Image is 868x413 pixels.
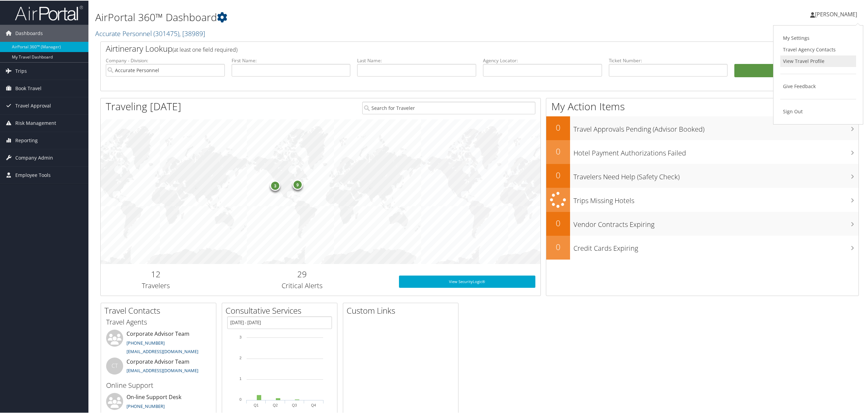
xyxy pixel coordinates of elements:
li: Corporate Advisor Team [103,329,214,357]
h2: 0 [546,241,570,252]
tspan: 3 [239,334,241,338]
div: 3 [270,180,280,190]
tspan: 2 [239,355,241,359]
a: View Travel Profile [780,55,856,66]
label: First Name: [232,56,351,63]
li: Corporate Advisor Team [103,357,214,379]
h3: Travel Agents [106,317,211,326]
h2: 29 [216,268,389,279]
a: Trips Missing Hotels [546,187,858,211]
h2: Consultative Services [226,304,337,316]
input: Search for Traveler [362,101,535,114]
h3: Credit Cards Expiring [573,239,858,252]
a: [EMAIL_ADDRESS][DOMAIN_NAME] [127,367,198,373]
h1: AirPortal 360™ Dashboard [95,10,608,24]
a: My Settings [780,32,856,43]
text: Q3 [292,402,297,407]
span: Book Travel [15,79,41,96]
text: Q1 [254,402,259,407]
tspan: 0 [239,397,241,401]
h3: Travelers [106,280,205,290]
h3: Hotel Payment Authorizations Failed [573,144,858,157]
h2: 12 [106,268,205,279]
h3: Travelers Need Help (Safety Check) [573,168,858,181]
a: [PERSON_NAME] [810,3,864,24]
h2: 0 [546,217,570,228]
a: View SecurityLogic® [399,275,535,287]
a: 0Vendor Contracts Expiring [546,211,858,235]
a: 0Travelers Need Help (Safety Check) [546,163,858,187]
h2: 0 [546,169,570,180]
h3: Trips Missing Hotels [573,192,858,205]
a: Sign Out [780,105,856,117]
span: Dashboards [15,24,43,41]
a: Accurate Personnel [95,28,205,37]
span: [PERSON_NAME] [815,10,857,17]
span: Trips [15,62,27,79]
h1: My Action Items [546,99,858,113]
a: [PHONE_NUMBER] [127,402,165,409]
h2: 0 [546,121,570,133]
a: 0Hotel Payment Authorizations Failed [546,139,858,163]
a: Travel Agency Contacts [780,43,856,55]
a: Give Feedback [780,80,856,92]
span: ( 301475 ) [153,28,179,37]
h2: 0 [546,145,570,156]
label: Company - Division: [106,56,225,63]
text: Q4 [311,402,316,407]
span: (at least one field required) [172,45,237,53]
label: Agency Locator: [483,56,602,63]
h2: Airtinerary Lookup [106,42,790,54]
img: airportal-logo.png [15,4,83,20]
span: , [ 38989 ] [179,28,205,37]
span: Travel Approval [15,97,51,114]
span: Employee Tools [15,166,51,183]
button: Search [734,63,853,77]
div: 9 [293,179,303,189]
text: Q2 [273,402,278,407]
a: 0Travel Approvals Pending (Advisor Booked) [546,116,858,139]
h2: Travel Contacts [104,304,216,316]
h3: Travel Approvals Pending (Advisor Booked) [573,120,858,133]
a: [PHONE_NUMBER] [127,339,165,345]
span: Risk Management [15,114,56,131]
div: CT [106,357,123,374]
h3: Vendor Contracts Expiring [573,216,858,229]
span: Company Admin [15,149,53,166]
span: Reporting [15,131,38,148]
label: Ticket Number: [609,56,728,63]
h2: Custom Links [347,304,458,316]
h3: Critical Alerts [216,280,389,290]
h3: Online Support [106,380,211,390]
a: 0Credit Cards Expiring [546,235,858,259]
tspan: 1 [239,376,241,380]
h1: Traveling [DATE] [106,99,181,113]
a: [EMAIL_ADDRESS][DOMAIN_NAME] [127,348,198,354]
label: Last Name: [357,56,476,63]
